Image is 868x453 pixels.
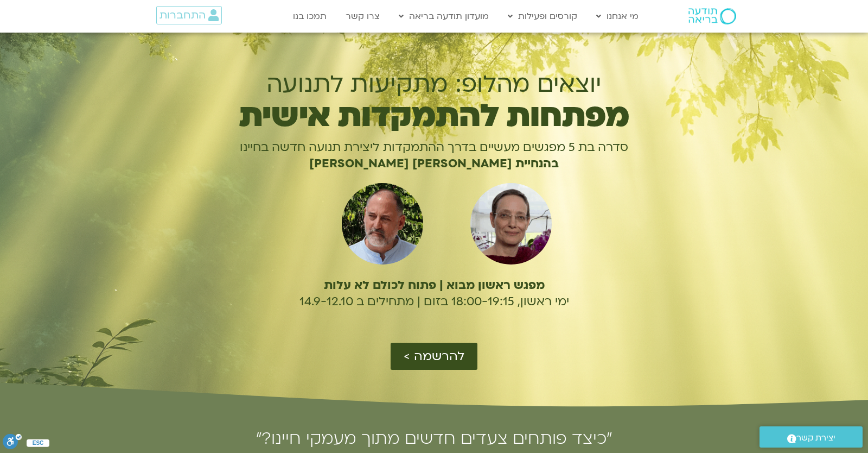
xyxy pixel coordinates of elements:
[591,6,644,27] a: מי אנחנו
[404,349,464,363] span: להרשמה >
[393,6,494,27] a: מועדון תודעה בריאה
[159,9,206,21] span: התחברות
[309,155,559,172] b: בהנחיית [PERSON_NAME] [PERSON_NAME]
[502,6,583,27] a: קורסים ופעילות
[299,293,569,310] span: ימי ראשון, 18:00-19:15 בזום | מתחילים ב 14.9-12.10
[796,431,835,445] span: יצירת קשר
[324,277,545,293] b: מפגש ראשון מבוא | פתוח לכולם לא עלות
[688,8,736,24] img: תודעה בריאה
[199,139,669,155] p: סדרה בת 5 מפגשים מעשיים בדרך ההתמקדות ליצירת תנועה חדשה בחיינו
[199,104,669,129] h1: מפתחות להתמקדות אישית
[156,6,222,24] a: התחברות
[288,6,332,27] a: תמכו בנו
[340,6,385,27] a: צרו קשר
[199,71,669,98] h1: יוצאים מהלופ: מתקיעות לתנועה
[759,426,863,448] a: יצירת קשר
[391,343,477,370] a: להרשמה >
[136,430,732,447] h2: ״כיצד פותחים צעדים חדשים מתוך מעמקי חיינו?״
